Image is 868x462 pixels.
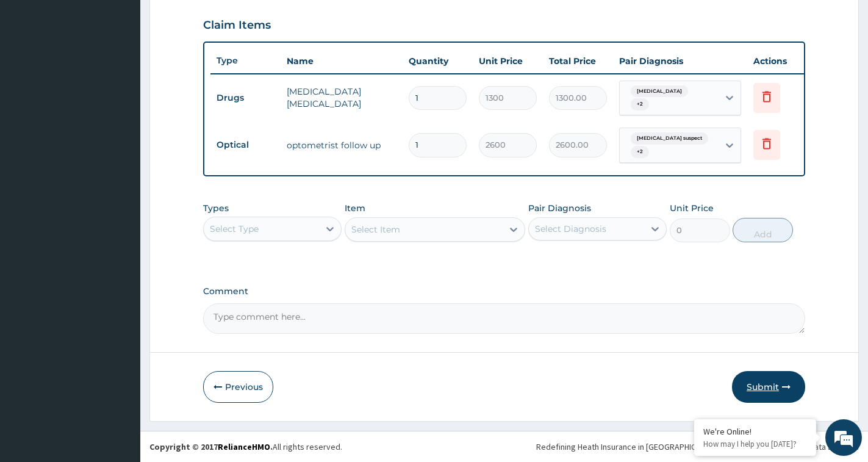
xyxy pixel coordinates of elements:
td: Optical [210,134,281,156]
div: Chat with us now [63,68,205,84]
th: Pair Diagnosis [613,49,747,73]
span: + 2 [631,98,649,110]
strong: Copyright © 2017 . [149,441,273,452]
label: Item [345,202,365,214]
h3: Claim Items [203,19,271,32]
div: We're Online! [703,426,807,437]
label: Unit Price [670,202,714,214]
td: Drugs [210,87,281,109]
span: [MEDICAL_DATA] [631,85,688,98]
th: Unit Price [473,49,543,73]
button: Previous [203,371,273,403]
th: Quantity [403,49,473,73]
span: + 2 [631,146,649,158]
button: Submit [732,371,805,403]
div: Select Diagnosis [535,223,606,235]
th: Actions [747,49,808,73]
th: Total Price [543,49,613,73]
div: Select Type [210,223,259,235]
label: Pair Diagnosis [528,202,591,214]
p: How may I help you today? [703,439,807,449]
span: [MEDICAL_DATA] suspect [631,132,708,145]
th: Name [281,49,403,73]
label: Types [203,203,229,214]
th: Type [210,49,281,72]
a: RelianceHMO [218,441,270,452]
textarea: Type your message and hit 'Enter' [6,333,232,376]
div: Redefining Heath Insurance in [GEOGRAPHIC_DATA] using Telemedicine and Data Science! [536,441,859,453]
td: [MEDICAL_DATA] [MEDICAL_DATA] [281,79,403,116]
span: We're online! [71,154,168,277]
div: Minimize live chat window [200,6,229,35]
label: Comment [203,286,805,297]
footer: All rights reserved. [140,431,868,462]
button: Add [733,218,793,242]
img: d_794563401_company_1708531726252_794563401 [23,61,49,92]
td: optometrist follow up [281,133,403,157]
